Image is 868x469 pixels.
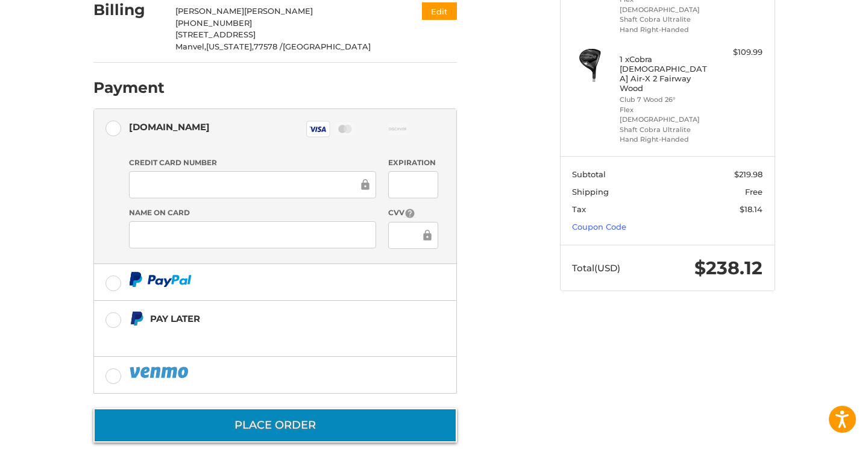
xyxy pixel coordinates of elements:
[129,117,210,137] div: [DOMAIN_NAME]
[93,78,165,97] h2: Payment
[175,18,252,28] span: [PHONE_NUMBER]
[175,42,206,51] span: Manvel,
[422,2,457,20] button: Edit
[572,169,606,179] span: Subtotal
[620,125,712,135] li: Shaft Cobra Ultralite
[694,257,763,279] span: $238.12
[620,105,712,125] li: Flex [DEMOGRAPHIC_DATA]
[129,272,192,287] img: PayPal icon
[93,408,457,442] button: Place Order
[388,207,438,219] label: CVV
[734,169,763,179] span: $219.98
[129,365,190,380] img: PayPal icon
[244,6,313,16] span: [PERSON_NAME]
[572,204,586,214] span: Tax
[769,436,868,469] iframe: Google Customer Reviews
[620,14,712,25] li: Shaft Cobra Ultralite
[129,332,381,342] iframe: PayPal Message 1
[93,1,164,19] h2: Billing
[572,187,609,197] span: Shipping
[150,309,381,329] div: Pay Later
[740,204,763,214] span: $18.14
[175,30,256,39] span: [STREET_ADDRESS]
[620,134,712,145] li: Hand Right-Handed
[254,42,283,51] span: 77578 /
[206,42,254,51] span: [US_STATE],
[620,54,712,93] h4: 1 x Cobra [DEMOGRAPHIC_DATA] Air-X 2 Fairway Wood
[715,46,763,58] div: $109.99
[283,42,371,51] span: [GEOGRAPHIC_DATA]
[572,262,620,274] span: Total (USD)
[388,157,438,168] label: Expiration
[620,95,712,105] li: Club 7 Wood 26°
[745,187,763,197] span: Free
[129,311,144,326] img: Pay Later icon
[129,207,376,218] label: Name on Card
[129,157,376,168] label: Credit Card Number
[572,222,626,231] a: Coupon Code
[175,6,244,16] span: [PERSON_NAME]
[620,25,712,35] li: Hand Right-Handed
